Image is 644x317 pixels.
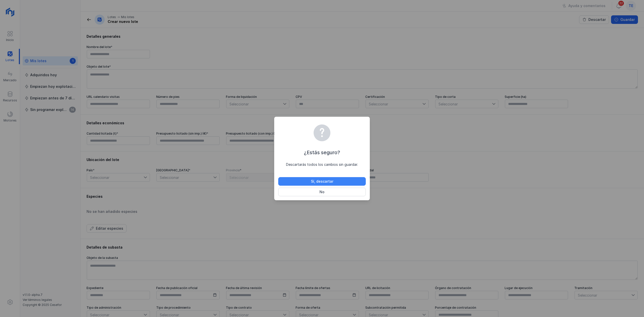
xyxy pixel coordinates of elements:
[278,162,366,167] div: Descartarás todos los cambios sin guardar.
[319,189,325,194] div: No
[278,177,366,186] button: Sí, descartar
[278,188,366,196] button: No
[278,149,366,156] div: ¿Estás seguro?
[311,179,333,184] div: Sí, descartar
